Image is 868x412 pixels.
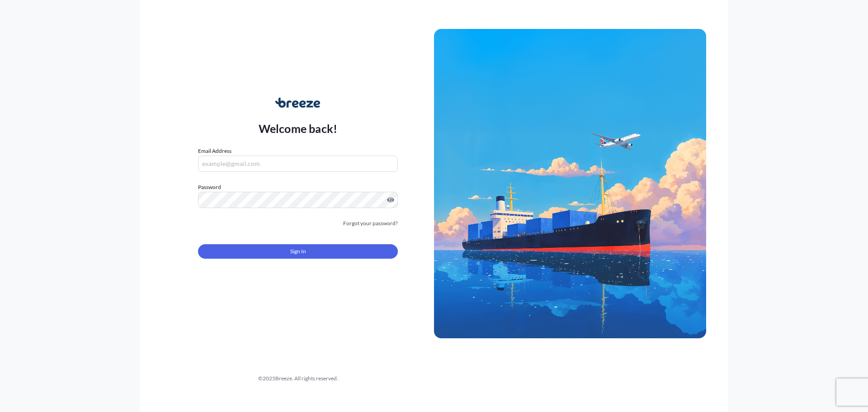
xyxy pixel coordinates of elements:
label: Email Address [198,147,231,156]
span: Sign In [290,247,306,256]
label: Password [198,183,398,192]
img: Ship illustration [434,29,706,338]
button: Sign In [198,244,398,259]
a: Forgot your password? [343,219,398,228]
div: © 2025 Breeze. All rights reserved. [162,374,434,383]
p: Welcome back! [259,121,338,136]
input: example@gmail.com [198,156,398,172]
button: Show password [387,196,394,204]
